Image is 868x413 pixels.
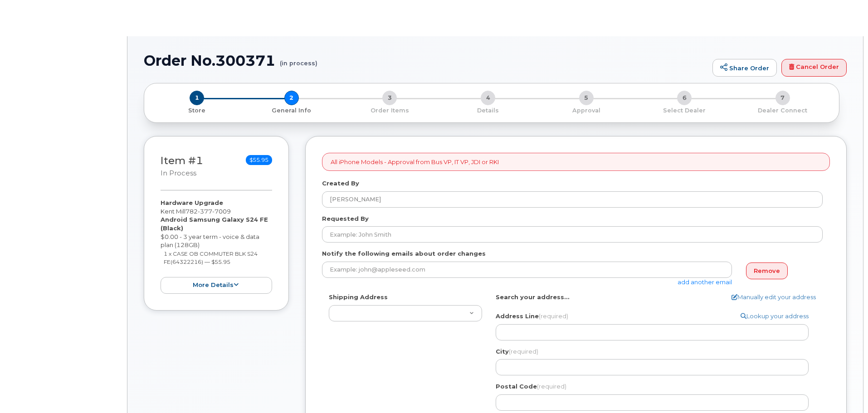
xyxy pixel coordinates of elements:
label: Created By [322,179,359,188]
small: (in process) [280,53,317,67]
a: Remove [746,262,788,279]
span: (required) [537,383,566,390]
span: 782 [185,208,231,215]
label: Requested By [322,214,369,223]
input: Example: John Smith [322,226,823,243]
span: 1 [190,91,204,105]
span: $55.95 [246,155,272,165]
label: Address Line [496,312,568,321]
p: Store [155,107,239,115]
a: Share Order [712,59,777,77]
small: in process [161,169,196,177]
h3: Item #1 [161,155,203,178]
label: Postal Code [496,382,566,391]
small: 1 x CASE OB COMMUTER BLK S24 FE(64322216) — $55.95 [164,250,258,266]
span: 377 [198,208,212,215]
a: add another email [678,278,732,286]
button: more details [161,277,272,294]
div: Kent Mill $0.00 - 3 year term - voice & data plan (128GB) [161,199,272,293]
h1: Order No.300371 [144,53,708,68]
a: Manually edit your address [731,293,816,301]
label: Notify the following emails about order changes [322,249,486,258]
label: City [496,347,538,356]
a: Lookup your address [741,312,809,321]
strong: Android Samsung Galaxy S24 FE (Black) [161,216,268,232]
span: 7009 [212,208,231,215]
strong: Hardware Upgrade [161,199,223,206]
label: Shipping Address [329,293,388,301]
input: Example: john@appleseed.com [322,262,732,278]
p: All iPhone Models - Approval from Bus VP, IT VP, JDI or RKI [331,158,499,166]
a: 1 Store [151,105,243,115]
span: (required) [539,312,568,320]
a: Cancel Order [781,59,847,77]
label: Search your address... [496,293,570,301]
span: (required) [509,348,538,355]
